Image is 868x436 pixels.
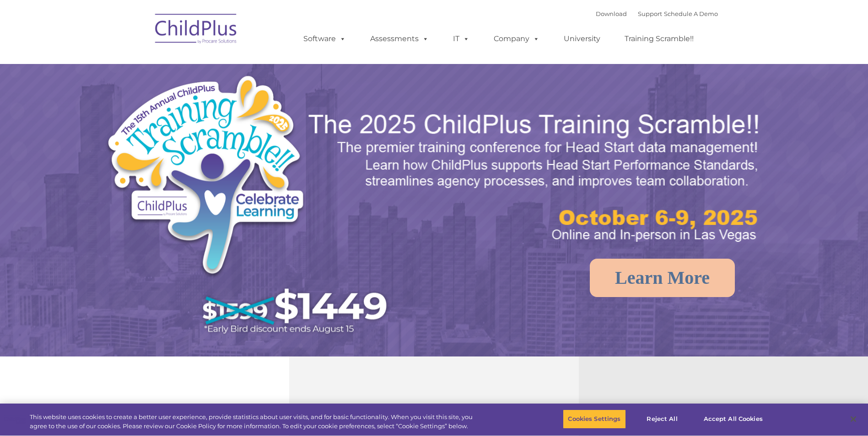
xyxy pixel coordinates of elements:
[555,30,609,48] a: University
[485,30,549,48] a: Company
[590,259,735,297] a: Learn More
[664,10,718,17] a: Schedule A Demo
[563,409,625,429] button: Cookies Settings
[294,30,355,48] a: Software
[634,409,691,429] button: Reject All
[638,10,662,17] a: Support
[151,7,242,53] img: ChildPlus by Procare Solutions
[699,409,768,429] button: Accept All Cookies
[444,30,479,48] a: IT
[596,10,718,17] font: |
[596,10,627,17] a: Download
[843,409,863,429] button: Close
[30,413,477,431] div: This website uses cookies to create a better user experience, provide statistics about user visit...
[361,30,438,48] a: Assessments
[615,30,703,48] a: Training Scramble!!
